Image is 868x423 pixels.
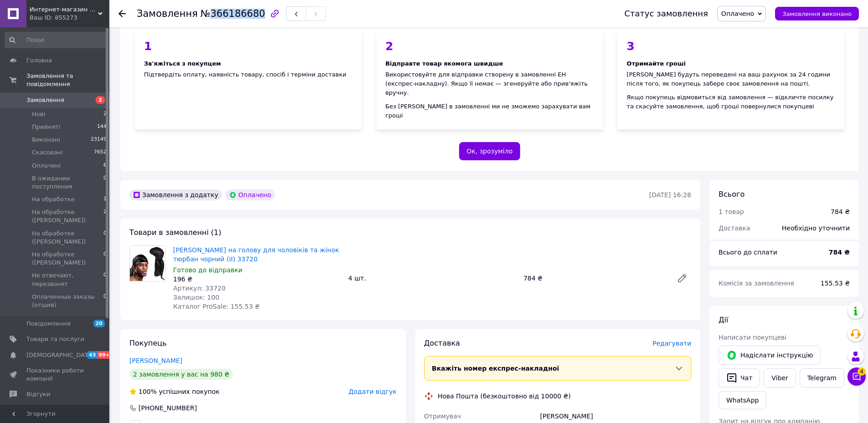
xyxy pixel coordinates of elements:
[764,368,796,387] a: Viber
[173,275,341,284] div: 196 ₴
[385,60,503,67] span: Відправте товар якомога швидше
[130,246,165,281] img: Бандана дюрага на голову для чоловіків та жінок тюрбан чорний (II) 33720
[103,293,107,309] span: 0
[103,110,107,118] span: 2
[520,272,669,285] div: 784 ₴
[96,96,105,104] span: 2
[627,70,835,88] div: [PERSON_NAME] будуть переведені на ваш рахунок за 24 години після того, як покупець забере своє з...
[103,162,107,170] span: 6
[139,388,157,395] span: 100%
[26,367,84,383] span: Показники роботи компанії
[173,246,339,263] a: [PERSON_NAME] на голову для чоловіків та жінок тюрбан чорний (II) 33720
[135,31,362,129] div: Підтвердіть оплату, наявність товару, спосіб і терміни доставки
[385,70,594,97] div: Використовуйте для відправки створену в замовленні ЕН (експрес-накладну). Якщо її немає — згенеру...
[103,174,107,191] span: 0
[652,340,691,347] span: Редагувати
[32,174,103,191] span: В ожидании поступления
[627,60,686,67] span: Отримайте гроші
[129,189,222,200] div: Замовлення з додатку
[829,249,850,256] b: 784 ₴
[32,250,103,267] span: На обработке ([PERSON_NAME])
[719,391,766,409] a: WhatsApp
[432,365,560,372] span: Вкажіть номер експрес-накладної
[26,56,52,65] span: Головна
[5,32,108,48] input: Пошук
[627,93,835,111] div: Якщо покупець відмовиться від замовлення — відкличте посилку та скасуйте замовлення, щоб гроші по...
[775,7,859,20] button: Замовлення виконано
[436,392,573,401] div: Нова Пошта (безкоштовно від 10000 ₴)
[719,280,794,287] span: Комісія за замовлення
[344,272,519,285] div: 4 шт.
[776,218,855,238] div: Необхідно уточнити
[32,110,45,118] span: Нові
[118,9,126,18] div: Повернутися назад
[627,41,835,52] div: 3
[32,271,103,288] span: Не отвечают, перезвонят
[226,189,275,200] div: Оплачено
[103,271,107,288] span: 0
[719,316,728,324] span: Дії
[26,72,109,88] span: Замовлення та повідомлення
[26,335,84,343] span: Товари та послуги
[30,5,98,14] span: Интернет-магазин "Korni"
[30,14,109,22] div: Ваш ID: 855273
[137,8,198,19] span: Замовлення
[144,41,353,52] div: 1
[103,250,107,267] span: 0
[173,266,242,274] span: Готово до відправки
[26,390,50,398] span: Відгуки
[719,224,750,232] span: Доставка
[91,136,107,144] span: 23149
[385,41,594,52] div: 2
[129,228,221,237] span: Товари в замовленні (1)
[719,334,786,341] span: Написати покупцеві
[831,207,850,216] div: 784 ₴
[32,293,103,309] span: Оплаченные заказы (отшив)
[32,208,103,224] span: На обработке ([PERSON_NAME])
[103,229,107,246] span: 0
[32,229,103,246] span: На обработке ([PERSON_NAME])
[26,320,71,328] span: Повідомлення
[349,388,396,395] span: Додати відгук
[721,10,754,17] span: Оплачено
[32,123,60,131] span: Прийняті
[424,339,460,347] span: Доставка
[87,351,97,359] span: 43
[173,303,260,310] span: Каталог ProSale: 155.53 ₴
[26,96,64,104] span: Замовлення
[385,102,594,120] div: Без [PERSON_NAME] в замовленні ми не зможемо зарахувати вам гроші
[847,367,866,386] button: Чат з покупцем4
[673,269,691,287] a: Редагувати
[424,413,461,420] span: Отримувач
[200,8,265,19] span: №366186680
[103,195,107,204] span: 1
[782,10,852,17] span: Замовлення виконано
[624,9,708,18] div: Статус замовлення
[719,190,745,199] span: Всього
[649,191,691,199] time: [DATE] 16:28
[32,162,61,170] span: Оплачені
[103,208,107,224] span: 2
[93,320,105,327] span: 20
[32,136,60,144] span: Виконані
[32,148,63,157] span: Скасовані
[129,339,167,347] span: Покупець
[821,280,850,287] span: 155.53 ₴
[719,368,760,387] button: Чат
[97,123,107,131] span: 144
[129,387,220,396] div: успішних покупок
[173,285,226,292] span: Артикул: 33720
[800,368,844,387] a: Telegram
[144,60,221,67] span: Зв'яжіться з покупцем
[173,294,219,301] span: Залишок: 100
[719,249,777,256] span: Всього до сплати
[129,369,233,380] div: 2 замовлення у вас на 980 ₴
[94,148,107,157] span: 7652
[459,142,520,160] button: Ок, зрозуміло
[26,351,94,359] span: [DEMOGRAPHIC_DATA]
[97,351,112,359] span: 99+
[138,403,198,413] div: [PHONE_NUMBER]
[32,195,74,204] span: На обработке
[719,208,744,215] span: 1 товар
[858,367,866,376] span: 4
